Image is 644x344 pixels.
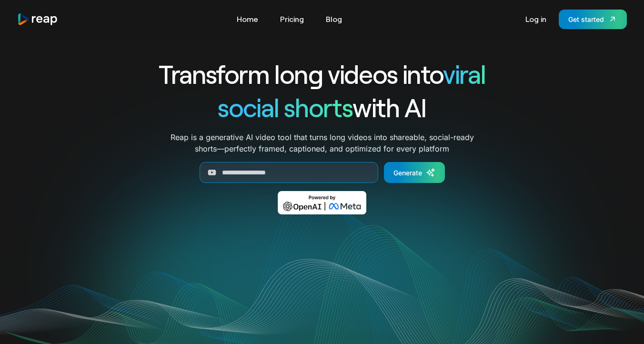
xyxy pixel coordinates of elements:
[559,10,627,29] a: Get started
[275,11,309,27] a: Pricing
[171,132,474,154] p: Reap is a generative AI video tool that turns long videos into shareable, social-ready shorts—per...
[17,13,58,26] img: reap logo
[393,168,422,178] div: Generate
[124,91,520,124] h1: with AI
[384,162,445,183] a: Generate
[443,58,485,89] span: viral
[218,91,352,122] span: social shorts
[521,11,551,27] a: Log in
[124,57,520,91] h1: Transform long videos into
[321,11,347,27] a: Blog
[17,13,58,26] a: home
[232,11,263,27] a: Home
[568,14,604,24] div: Get started
[124,162,520,183] form: Generate Form
[278,191,367,214] img: Powered by OpenAI & Meta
